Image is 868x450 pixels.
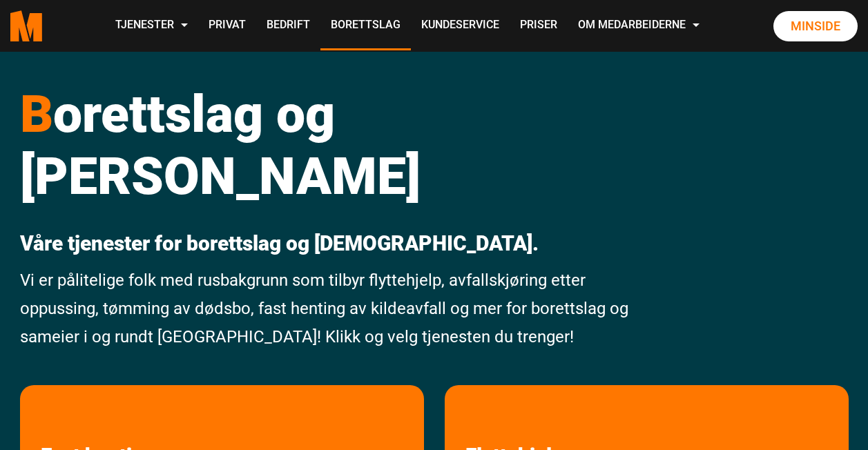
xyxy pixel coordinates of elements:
a: Tjenester [105,1,198,50]
p: Vi er pålitelige folk med rusbakgrunn som tilbyr flyttehjelp, avfallskjøring etter oppussing, tøm... [20,266,637,351]
h1: orettslag og [PERSON_NAME] [20,83,637,207]
a: Borettslag [320,1,411,50]
a: Priser [510,1,568,50]
a: Kundeservice [411,1,510,50]
span: B [20,84,53,144]
a: Minside [773,11,858,41]
a: Bedrift [256,1,320,50]
a: Om Medarbeiderne [568,1,710,50]
p: Våre tjenester for borettslag og [DEMOGRAPHIC_DATA]. [20,231,637,256]
a: Privat [198,1,256,50]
